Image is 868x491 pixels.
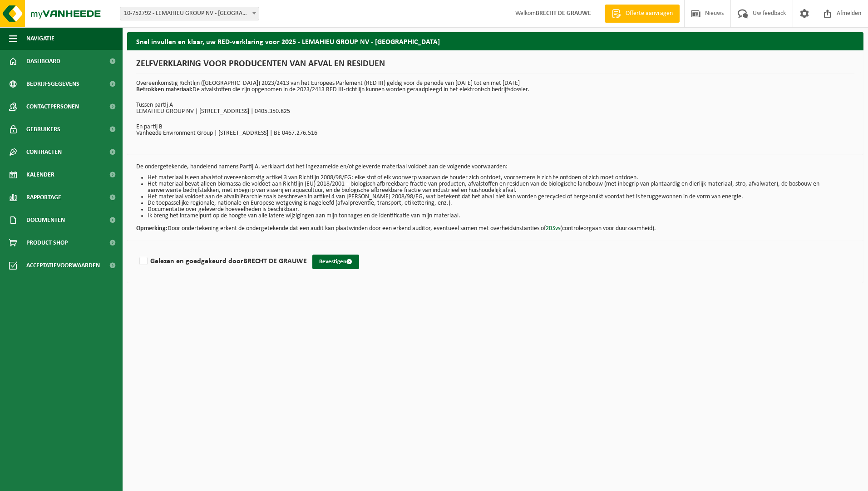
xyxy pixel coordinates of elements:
h2: Snel invullen en klaar, uw RED-verklaring voor 2025 - LEMAHIEU GROUP NV - [GEOGRAPHIC_DATA] [127,32,863,50]
span: Rapportage [26,186,61,209]
strong: BRECHT DE GRAUWE [536,10,591,17]
p: LEMAHIEU GROUP NV | [STREET_ADDRESS] | 0405.350.825 [136,108,854,115]
span: Bedrijfsgegevens [26,73,79,95]
span: Acceptatievoorwaarden [26,254,100,277]
strong: BRECHT DE GRAUWE [243,258,307,265]
span: Product Shop [26,231,68,254]
strong: Opmerking: [136,225,168,232]
p: Tussen partij A [136,102,854,108]
span: Dashboard [26,50,60,73]
p: Vanheede Environment Group | [STREET_ADDRESS] | BE 0467.276.516 [136,130,854,137]
strong: Betrokken materiaal: [136,86,192,93]
li: Ik breng het inzamelpunt op de hoogte van alle latere wijzigingen aan mijn tonnages en de identif... [148,213,854,219]
p: Door ondertekening erkent de ondergetekende dat een audit kan plaatsvinden door een erkend audito... [136,219,854,232]
span: Contactpersonen [26,95,79,118]
h1: ZELFVERKLARING VOOR PRODUCENTEN VAN AFVAL EN RESIDUEN [136,59,854,74]
p: De ondergetekende, handelend namens Partij A, verklaart dat het ingezamelde en/of geleverde mater... [136,164,854,170]
li: Documentatie over geleverde hoeveelheden is beschikbaar. [148,206,854,213]
label: Gelezen en goedgekeurd door [138,255,307,268]
p: En partij B [136,124,854,130]
li: De toepasselijke regionale, nationale en Europese wetgeving is nageleefd (afvalpreventie, transpo... [148,200,854,206]
span: 10-752792 - LEMAHIEU GROUP NV - GENT [120,7,259,20]
span: Contracten [26,141,62,163]
li: Het materiaal bevat alleen biomassa die voldoet aan Richtlijn (EU) 2018/2001 – biologisch afbreek... [148,181,854,194]
span: Offerte aanvragen [623,9,675,18]
li: Het materiaal is een afvalstof overeenkomstig artikel 3 van Richtlijn 2008/98/EG: elke stof of el... [148,175,854,181]
span: Documenten [26,209,65,231]
li: Het materiaal voldoet aan de afvalhiërarchie zoals beschreven in artikel 4 van [PERSON_NAME] 2008... [148,194,854,200]
span: 10-752792 - LEMAHIEU GROUP NV - GENT [120,7,259,20]
span: Kalender [26,163,54,186]
button: Bevestigen [312,255,359,269]
span: Gebruikers [26,118,60,141]
a: Offerte aanvragen [605,5,680,23]
p: Overeenkomstig Richtlijn ([GEOGRAPHIC_DATA]) 2023/2413 van het Europees Parlement (RED III) geldi... [136,80,854,93]
span: Navigatie [26,27,54,50]
a: 2BSvs [546,225,560,232]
